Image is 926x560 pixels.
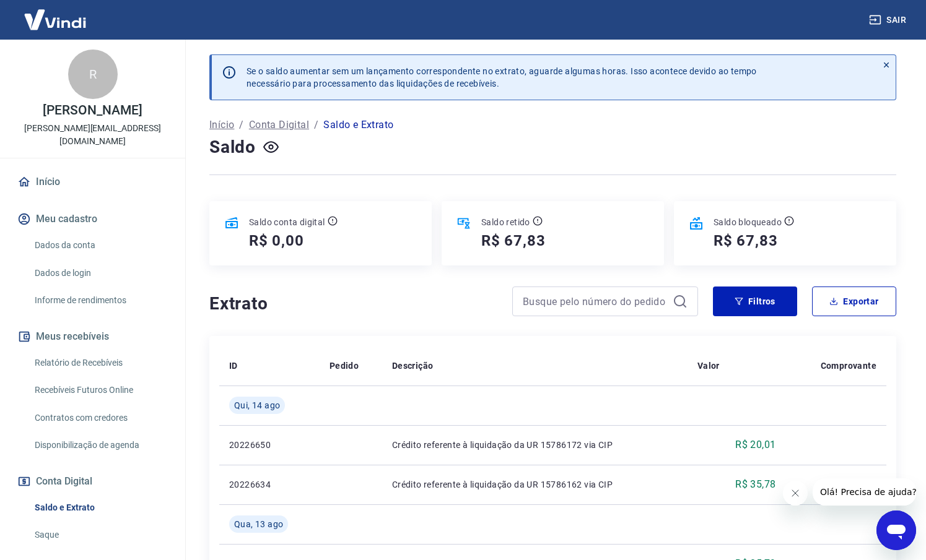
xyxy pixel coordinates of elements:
[7,9,104,19] span: Olá! Precisa de ajuda?
[697,360,720,372] p: Valor
[209,291,497,316] h4: Extrato
[209,118,234,132] a: Início
[30,350,170,376] a: Relatório de Recebíveis
[15,205,170,233] button: Meu cadastro
[30,405,170,431] a: Contratos com credores
[821,360,876,372] p: Comprovante
[714,231,777,251] h5: R$ 67,83
[30,522,170,548] a: Saque
[209,135,256,160] h4: Saldo
[392,360,434,372] p: Descrição
[481,216,530,228] p: Saldo retido
[30,261,170,286] a: Dados de login
[30,495,170,520] a: Saldo e Extrato
[229,439,310,451] p: 20226650
[735,477,775,492] p: R$ 35,78
[713,286,797,316] button: Filtros
[15,168,170,196] a: Início
[876,510,916,550] iframe: Botão para abrir a janela de mensagens
[239,118,243,132] p: /
[15,323,170,350] button: Meus recebíveis
[523,292,668,311] input: Busque pelo número do pedido
[10,122,175,148] p: [PERSON_NAME][EMAIL_ADDRESS][DOMAIN_NAME]
[15,1,95,38] img: Vindi
[30,433,170,458] a: Disponibilização de agenda
[234,399,280,411] span: Qui, 14 ago
[330,360,359,372] p: Pedido
[229,478,310,491] p: 20226634
[813,478,916,506] iframe: Mensagem da empresa
[314,118,318,132] p: /
[247,65,757,90] p: Se o saldo aumentar sem um lançamento correspondente no extrato, aguarde algumas horas. Isso acon...
[30,377,170,403] a: Recebíveis Futuros Online
[323,118,393,132] p: Saldo e Extrato
[481,231,545,251] h5: R$ 67,83
[392,439,678,451] p: Crédito referente à liquidação da UR 15786172 via CIP
[249,216,325,228] p: Saldo conta digital
[234,518,283,530] span: Qua, 13 ago
[15,468,170,495] button: Conta Digital
[812,286,896,316] button: Exportar
[783,481,808,506] iframe: Fechar mensagem
[30,288,170,313] a: Informe de rendimentos
[249,231,304,251] h5: R$ 0,00
[735,437,775,452] p: R$ 20,01
[43,104,142,117] p: [PERSON_NAME]
[229,360,238,372] p: ID
[68,50,118,99] div: R
[30,233,170,258] a: Dados da conta
[867,9,911,32] button: Sair
[714,216,782,228] p: Saldo bloqueado
[392,478,678,491] p: Crédito referente à liquidação da UR 15786162 via CIP
[249,118,309,132] a: Conta Digital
